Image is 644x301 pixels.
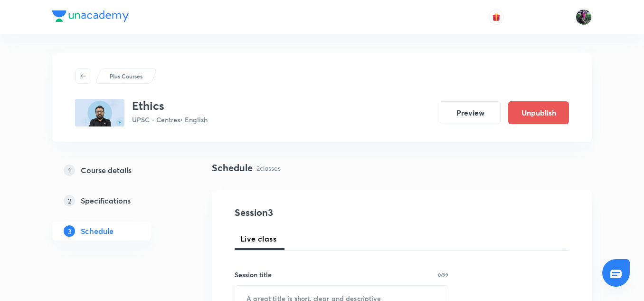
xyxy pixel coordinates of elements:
h5: Course details [81,165,132,176]
h5: Specifications [81,195,131,206]
img: avatar [492,13,501,21]
p: 0/99 [438,272,448,277]
a: 2Specifications [52,191,181,210]
p: 2 [64,195,75,206]
button: Unpublish [508,101,569,124]
span: Live class [240,233,276,244]
h4: Session 3 [235,205,408,220]
h6: Session title [235,270,272,280]
p: 2 classes [256,163,281,173]
img: Ravishekhar Kumar [576,9,592,25]
button: avatar [489,10,504,25]
a: Company Logo [52,10,129,24]
img: 8a07043b6d8d4ae2abbc8afd123ccdf0.jpg [75,99,124,126]
h3: Ethics [132,99,208,113]
p: Plus Courses [110,72,142,80]
a: 1Course details [52,161,181,180]
h5: Schedule [81,225,114,237]
button: Preview [440,101,501,124]
img: Company Logo [52,10,129,22]
p: 3 [64,225,75,237]
p: 1 [64,165,75,176]
h4: Schedule [212,161,253,175]
p: UPSC - Centres • English [132,115,208,125]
